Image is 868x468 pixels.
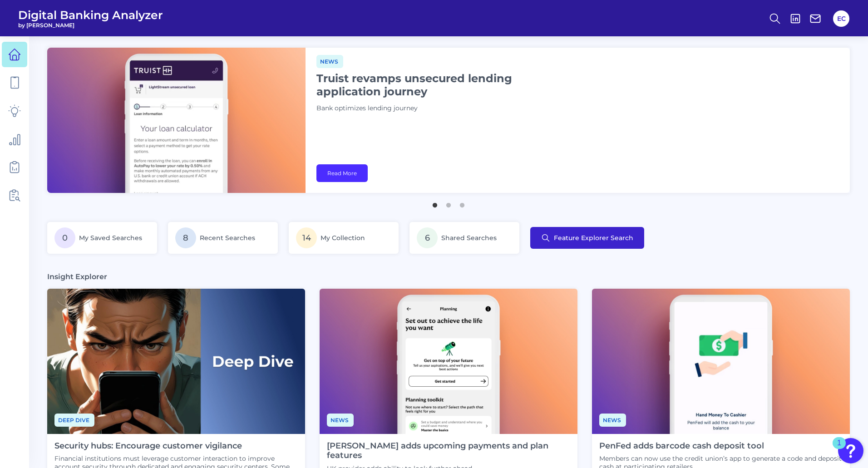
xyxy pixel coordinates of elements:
span: 8 [175,227,196,248]
h1: Truist revamps unsecured lending application journey [316,72,543,98]
img: News - Phone (4).png [320,289,577,434]
p: Bank optimizes lending journey [316,103,543,113]
img: bannerImg [47,48,306,193]
img: News - Phone.png [592,289,850,434]
h4: PenFed adds barcode cash deposit tool [599,441,843,451]
button: 2 [444,198,453,207]
span: 14 [296,227,317,248]
span: News [599,414,626,427]
img: Deep Dives with Right Label.png [47,289,305,434]
a: 8Recent Searches [168,222,278,254]
a: News [599,415,626,424]
button: Feature Explorer Search [530,227,644,249]
span: Deep dive [54,414,94,427]
span: by [PERSON_NAME] [18,22,163,29]
span: Shared Searches [441,234,497,242]
a: 0My Saved Searches [47,222,157,254]
a: News [327,415,354,424]
span: 6 [417,227,438,248]
h4: Security hubs: Encourage customer vigilance [54,441,298,451]
div: 1 [837,443,841,455]
button: EC [833,10,849,27]
a: Read More [316,164,368,182]
span: News [327,414,354,427]
a: News [316,57,343,65]
button: 3 [458,198,467,207]
button: Open Resource Center, 1 new notification [838,438,863,463]
span: Digital Banking Analyzer [18,8,163,22]
h4: [PERSON_NAME] adds upcoming payments and plan features [327,441,570,461]
span: My Saved Searches [79,234,142,242]
h3: Insight Explorer [47,272,107,281]
a: Deep dive [54,415,94,424]
span: News [316,55,343,68]
button: 1 [430,198,439,207]
span: 0 [54,227,75,248]
span: My Collection [321,234,365,242]
span: Recent Searches [200,234,255,242]
a: 14My Collection [289,222,399,254]
span: Feature Explorer Search [554,234,633,241]
a: 6Shared Searches [409,222,519,254]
